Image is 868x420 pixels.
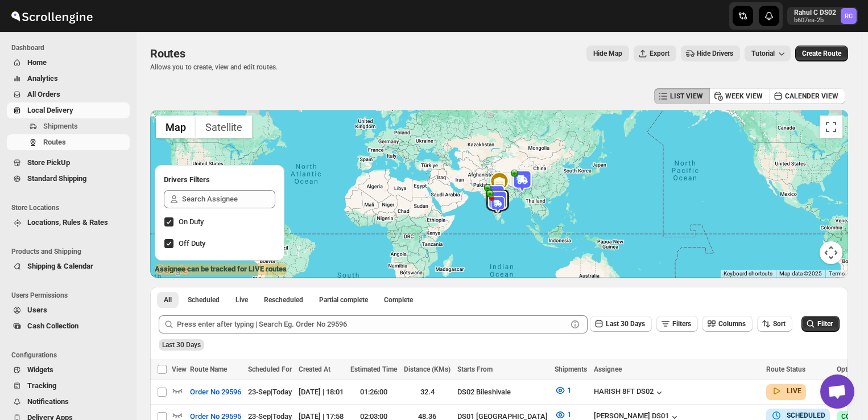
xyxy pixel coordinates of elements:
span: Notifications [27,397,69,406]
a: Open this area in Google Maps (opens a new window) [153,263,191,278]
input: Press enter after typing | Search Eg. Order No 29596 [177,315,567,333]
span: Locations, Rules & Rates [27,218,108,227]
span: Partial complete [319,295,368,304]
div: DS02 Bileshivale [457,386,548,398]
span: Store Locations [11,203,131,212]
button: Locations, Rules & Rates [7,215,130,230]
span: 1 [567,410,571,419]
div: Open chat [820,374,854,409]
button: Hide Drivers [681,46,740,61]
div: [DATE] | 18:01 [299,386,344,398]
span: Off Duty [179,239,205,248]
button: CALENDER VIEW [769,88,845,104]
p: Rahul C DS02 [794,8,836,17]
span: Live [235,295,248,304]
div: 01:26:00 [350,386,397,398]
span: Hide Map [593,49,622,58]
input: Search Assignee [182,190,275,208]
b: LIVE [787,387,801,395]
span: WEEK VIEW [725,92,763,101]
span: Last 30 Days [162,341,201,349]
button: Tracking [7,378,130,394]
button: Keyboard shortcuts [724,270,772,278]
span: Assignee [594,365,622,373]
span: On Duty [179,217,204,226]
span: Analytics [27,74,58,83]
span: Filter [817,320,833,328]
span: Hide Drivers [697,49,733,58]
span: Home [27,58,47,67]
button: Map camera controls [820,241,842,264]
span: Rahul C DS02 [841,8,857,24]
button: Sort [757,316,792,332]
button: Map action label [586,46,629,61]
span: Users [27,306,47,314]
span: Scheduled [188,295,220,304]
span: CALENDER VIEW [785,92,838,101]
span: Complete [384,295,413,304]
span: Tracking [27,381,56,390]
button: Export [634,46,676,61]
span: Filters [672,320,691,328]
button: Last 30 Days [590,316,652,332]
div: 32.4 [404,386,450,398]
p: Allows you to create, view and edit routes. [150,63,278,72]
span: Standard Shipping [27,174,86,183]
button: Analytics [7,71,130,87]
span: Dashboard [11,43,131,52]
span: Tutorial [751,50,775,57]
span: Scheduled For [248,365,292,373]
button: Order No 29596 [183,383,248,401]
span: Shipments [555,365,587,373]
button: Filter [801,316,840,332]
button: LIVE [771,385,801,397]
img: Google [153,263,191,278]
span: Distance (KMs) [404,365,450,373]
button: WEEK VIEW [709,88,770,104]
button: Toggle fullscreen view [820,116,842,138]
button: HARISH 8FT DS02 [594,387,665,398]
span: Configurations [11,351,131,360]
button: Users [7,302,130,318]
button: Show satellite imagery [196,116,252,138]
button: Tutorial [745,46,791,61]
button: Columns [702,316,753,332]
span: Columns [718,320,746,328]
span: Store PickUp [27,158,70,167]
span: Shipping & Calendar [27,262,93,270]
button: LIST VIEW [654,88,710,104]
span: Local Delivery [27,106,73,114]
button: Filters [656,316,698,332]
span: Sort [773,320,786,328]
span: Widgets [27,365,53,374]
img: ScrollEngine [9,2,94,30]
a: Terms (opens in new tab) [829,270,845,277]
span: Routes [43,138,66,146]
span: All [164,295,172,304]
span: LIST VIEW [670,92,703,101]
b: SCHEDULED [787,411,825,419]
span: Last 30 Days [606,320,645,328]
button: 1 [548,381,578,400]
button: All Orders [7,87,130,102]
span: Starts From [457,365,493,373]
span: Rescheduled [264,295,303,304]
button: User menu [787,7,858,25]
span: Route Status [766,365,805,373]
label: Assignee can be tracked for LIVE routes [155,263,287,275]
span: 23-Sep | Today [248,388,292,396]
span: Created At [299,365,330,373]
button: Notifications [7,394,130,410]
span: Estimated Time [350,365,397,373]
span: Create Route [802,49,841,58]
button: Show street map [156,116,196,138]
button: Shipping & Calendar [7,258,130,274]
p: b607ea-2b [794,17,836,24]
span: Order No 29596 [190,386,241,398]
button: Widgets [7,362,130,378]
span: Products and Shipping [11,247,131,256]
span: Route Name [190,365,227,373]
button: All routes [157,292,179,308]
span: Shipments [43,122,78,130]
